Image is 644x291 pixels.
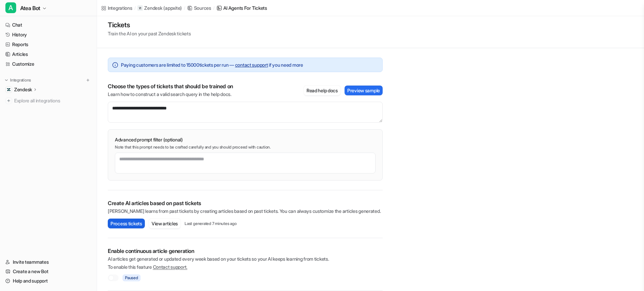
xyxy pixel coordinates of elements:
p: Note that this prompt needs to be crafted carefully and you should proceed with caution. [115,144,376,150]
button: Process tickets [108,219,145,228]
p: Choose the types of tickets that should be trained on [108,83,233,90]
img: Zendesk [7,88,11,92]
a: Sources [187,4,211,11]
a: contact support [235,62,268,68]
a: Zendesk(appxite) [137,5,182,11]
span: / [134,5,136,11]
a: Customize [3,59,94,69]
p: Zendesk [144,5,162,11]
a: Articles [3,50,94,59]
span: A [5,2,16,13]
span: / [184,5,185,11]
a: AI Agents for tickets [217,4,267,11]
a: Integrations [101,4,132,11]
span: Paying customers are limited to 15000 tickets per run — if you need more [121,61,303,68]
p: Create AI articles based on past tickets [108,200,383,206]
p: AI articles get generated or updated every week based on your tickets so your AI keeps learning f... [108,256,383,262]
button: Integrations [3,77,33,84]
p: [PERSON_NAME] learns from past tickets by creating articles based on past tickets. You can always... [108,208,383,215]
p: ( appxite ) [163,5,182,11]
div: AI Agents for tickets [223,4,267,11]
span: / [213,5,215,11]
p: Last generated 7 minutes ago [185,221,236,226]
p: To enable this feature [108,264,383,270]
a: History [3,30,94,39]
p: Learn how to construct a valid search query in the help docs. [108,91,233,98]
div: Sources [194,4,211,11]
button: View articles [149,219,181,228]
button: Preview sample [345,86,383,95]
p: Zendesk [14,86,32,93]
img: menu_add.svg [86,78,90,83]
p: Train the AI on your past Zendesk tickets [108,30,191,37]
img: explore all integrations [5,97,12,104]
span: Explore all integrations [14,95,91,106]
p: Advanced prompt filter (optional) [115,136,376,143]
h1: Tickets [108,20,191,30]
a: Explore all integrations [3,96,94,105]
span: Paused [123,274,140,281]
a: Invite teammates [3,257,94,267]
span: Contact support. [153,264,188,270]
button: Read help docs [304,86,341,95]
span: Atea Bot [20,3,40,13]
a: Reports [3,40,94,49]
p: Integrations [10,77,31,83]
a: Help and support [3,276,94,286]
a: Create a new Bot [3,267,94,276]
p: Enable continuous article generation [108,248,383,254]
div: Integrations [108,4,132,11]
img: expand menu [4,78,9,83]
a: Chat [3,20,94,30]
